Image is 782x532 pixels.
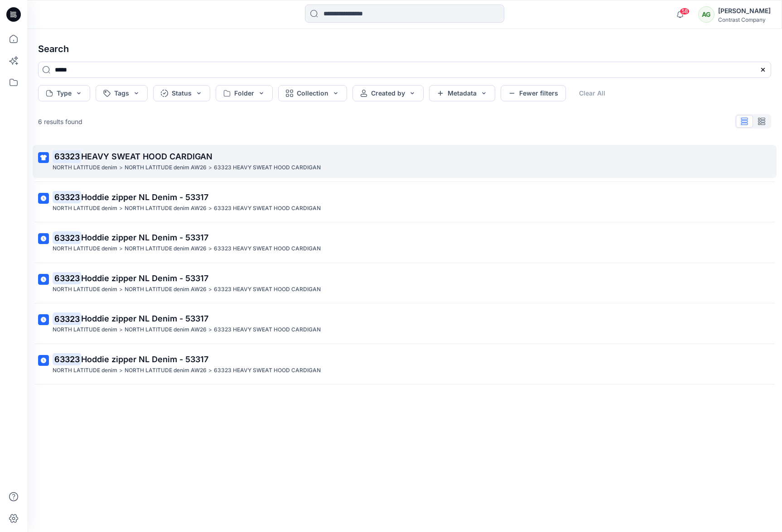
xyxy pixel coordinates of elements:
p: NORTH LATITUDE denim AW26 [125,325,207,335]
p: > [119,163,123,173]
p: > [208,325,212,335]
button: Tags [96,85,148,101]
span: Hoddie zipper NL Denim - 53317 [81,314,208,323]
span: Hoddie zipper NL Denim - 53317 [81,355,208,364]
p: NORTH LATITUDE denim [53,285,117,294]
a: 63323Hoddie zipper NL Denim - 53317NORTH LATITUDE denim>NORTH LATITUDE denim AW26>63323 HEAVY SWE... [33,307,777,340]
p: NORTH LATITUDE denim [53,366,117,375]
button: Fewer filters [501,85,566,101]
p: NORTH LATITUDE denim AW26 [125,163,207,173]
p: > [208,163,212,173]
a: 63323Hoddie zipper NL Denim - 53317NORTH LATITUDE denim>NORTH LATITUDE denim AW26>63323 HEAVY SWE... [33,186,777,219]
p: > [119,244,123,254]
p: 63323 HEAVY SWEAT HOOD CARDIGAN [214,366,321,375]
p: 63323 HEAVY SWEAT HOOD CARDIGAN [214,163,321,173]
a: 63323Hoddie zipper NL Denim - 53317NORTH LATITUDE denim>NORTH LATITUDE denim AW26>63323 HEAVY SWE... [33,226,777,259]
p: NORTH LATITUDE denim AW26 [125,244,207,254]
button: Created by [352,85,424,101]
p: NORTH LATITUDE denim [53,325,117,335]
p: 6 results found [38,117,82,126]
mark: 63323 [53,191,81,203]
p: > [208,244,212,254]
a: 63323Hoddie zipper NL Denim - 53317NORTH LATITUDE denim>NORTH LATITUDE denim AW26>63323 HEAVY SWE... [33,267,777,300]
mark: 63323 [53,150,81,163]
p: > [208,285,212,294]
p: NORTH LATITUDE denim AW26 [125,204,207,213]
mark: 63323 [53,272,81,284]
div: [PERSON_NAME] [718,5,771,16]
span: Hoddie zipper NL Denim - 53317 [81,273,208,283]
p: NORTH LATITUDE denim [53,163,117,173]
div: Contrast Company [718,16,771,23]
a: 63323Hoddie zipper NL Denim - 53317NORTH LATITUDE denim>NORTH LATITUDE denim AW26>63323 HEAVY SWE... [33,348,777,381]
span: Hoddie zipper NL Denim - 53317 [81,233,208,242]
mark: 63323 [53,312,81,325]
a: 63323HEAVY SWEAT HOOD CARDIGANNORTH LATITUDE denim>NORTH LATITUDE denim AW26>63323 HEAVY SWEAT HO... [33,145,777,178]
button: Status [153,85,210,101]
p: 63323 HEAVY SWEAT HOOD CARDIGAN [214,204,321,213]
p: 63323 HEAVY SWEAT HOOD CARDIGAN [214,244,321,254]
p: 63323 HEAVY SWEAT HOOD CARDIGAN [214,285,321,294]
div: AG [698,6,714,23]
p: > [119,366,123,375]
mark: 63323 [53,353,81,365]
p: > [119,204,123,213]
p: > [119,325,123,335]
p: > [208,204,212,213]
p: > [208,366,212,375]
button: Metadata [429,85,495,101]
button: Collection [278,85,347,101]
p: NORTH LATITUDE denim AW26 [125,285,207,294]
button: Type [38,85,90,101]
span: 58 [680,8,690,15]
p: NORTH LATITUDE denim AW26 [125,366,207,375]
p: 63323 HEAVY SWEAT HOOD CARDIGAN [214,325,321,335]
h4: Search [31,36,778,62]
button: Folder [216,85,273,101]
p: NORTH LATITUDE denim [53,244,117,254]
p: NORTH LATITUDE denim [53,204,117,213]
p: > [119,285,123,294]
span: HEAVY SWEAT HOOD CARDIGAN [81,152,212,161]
span: Hoddie zipper NL Denim - 53317 [81,192,208,202]
mark: 63323 [53,231,81,244]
